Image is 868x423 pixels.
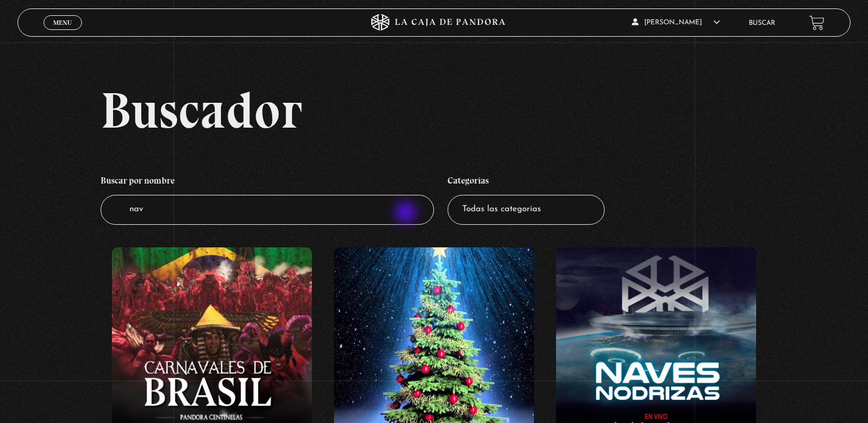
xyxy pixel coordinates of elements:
a: Buscar [749,20,775,27]
a: View your shopping cart [809,15,824,30]
span: [PERSON_NAME] [632,19,720,26]
h4: Buscar por nombre [101,169,434,195]
h4: Categorías [448,169,605,195]
span: Menu [53,19,72,26]
span: Cerrar [50,29,76,37]
h2: Buscador [101,85,850,136]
